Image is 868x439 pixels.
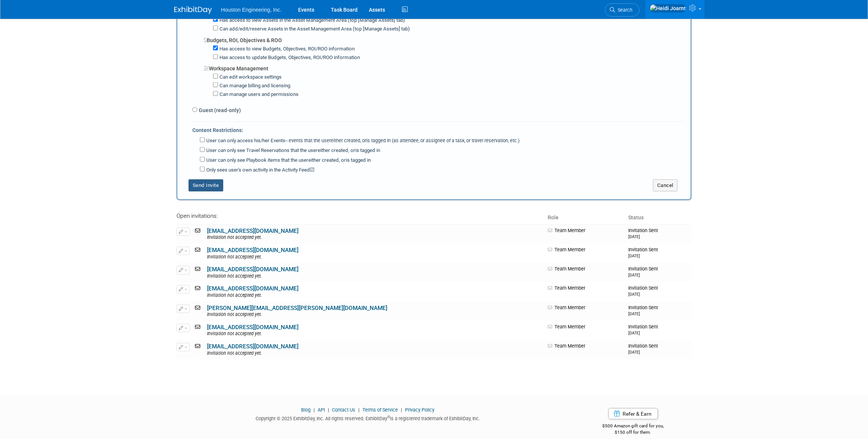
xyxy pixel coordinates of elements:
[221,7,282,13] span: Houston Engineering, Inc.
[192,122,685,136] div: Content Restrictions:
[177,209,542,221] div: Open invitations:
[653,179,678,191] button: Cancel
[312,407,317,413] span: |
[573,418,694,435] div: $500 Amazon gift card for you,
[629,234,640,239] small: [DATE]
[629,324,658,336] span: Invitation Sent
[629,266,658,278] span: Invitation Sent
[548,266,586,272] span: Team Member
[573,429,694,436] div: $150 off for them.
[548,343,586,349] span: Team Member
[174,6,212,14] img: ExhibitDay
[204,61,685,72] div: Workspace Management
[218,46,355,53] label: Has access to view Budgets, Objectives, ROI/ROO information
[205,147,380,154] label: User can only see Travel Reservations that the user is tagged in
[218,91,298,98] label: Can manage users and permissions
[629,311,640,316] small: [DATE]
[629,350,640,355] small: [DATE]
[332,407,355,413] a: Contact Us
[548,305,586,310] span: Team Member
[218,26,410,33] label: Can add/edit/reserve Assets in the Asset Management Area (top [Manage Assets] tab)
[205,137,519,144] label: User can only access his/her Events
[548,228,586,233] span: Team Member
[629,331,640,336] small: [DATE]
[629,305,658,316] span: Invitation Sent
[629,292,640,297] small: [DATE]
[399,407,404,413] span: |
[387,415,390,419] sup: ®
[629,343,658,355] span: Invitation Sent
[197,106,241,114] label: Guest (read-only)
[318,147,355,153] span: either created, or
[650,4,686,12] img: Heidi Joarnt
[205,157,371,164] label: User can only see Playbook items that the user is tagged in
[218,17,405,24] label: Has access to view Assets in the Asset Management Area (top [Manage Assets] tab)
[331,138,366,143] span: either created, or
[629,254,640,258] small: [DATE]
[207,324,298,331] a: [EMAIL_ADDRESS][DOMAIN_NAME]
[548,324,586,330] span: Team Member
[218,54,360,61] label: Has access to update Budgets, Objectives, ROI/ROO information
[318,407,325,413] a: API
[207,235,543,241] div: Invitation not accepted yet.
[207,285,298,292] a: [EMAIL_ADDRESS][DOMAIN_NAME]
[207,247,298,254] a: [EMAIL_ADDRESS][DOMAIN_NAME]
[545,206,626,224] th: Role
[207,266,298,273] a: [EMAIL_ADDRESS][DOMAIN_NAME]
[356,407,361,413] span: |
[615,7,632,13] span: Search
[207,305,387,311] a: [PERSON_NAME][EMAIL_ADDRESS][PERSON_NAME][DOMAIN_NAME]
[207,254,543,260] div: Invitation not accepted yet.
[405,407,434,413] a: Privacy Policy
[207,293,543,299] div: Invitation not accepted yet.
[629,273,640,278] small: [DATE]
[189,179,223,191] button: Send Invite
[218,82,290,90] label: Can manage billing and licensing
[301,407,311,413] a: Blog
[205,167,314,174] label: Only sees user's own activity in the Activity Feed
[207,331,543,337] div: Invitation not accepted yet.
[207,312,543,318] div: Invitation not accepted yet.
[629,285,658,297] span: Invitation Sent
[629,247,658,258] span: Invitation Sent
[308,157,346,163] span: either created, or
[326,407,331,413] span: |
[362,407,398,413] a: Terms of Service
[605,3,640,17] a: Search
[204,33,685,44] div: Budgets, ROI, Objectives & ROO
[174,413,561,422] div: Copyright © 2025 ExhibitDay, Inc. All rights reserved. ExhibitDay is a registered trademark of Ex...
[207,343,298,350] a: [EMAIL_ADDRESS][DOMAIN_NAME]
[207,228,298,234] a: [EMAIL_ADDRESS][DOMAIN_NAME]
[218,74,282,81] label: Can edit workspace settings
[548,285,586,291] span: Team Member
[285,138,519,143] span: -- events that the user is tagged in (as attendee, or assignee of a task, or travel reservation, ...
[608,408,658,419] a: Refer & Earn
[626,206,691,224] th: Status
[207,273,543,280] div: Invitation not accepted yet.
[629,228,658,239] span: Invitation Sent
[548,247,586,252] span: Team Member
[207,351,543,357] div: Invitation not accepted yet.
